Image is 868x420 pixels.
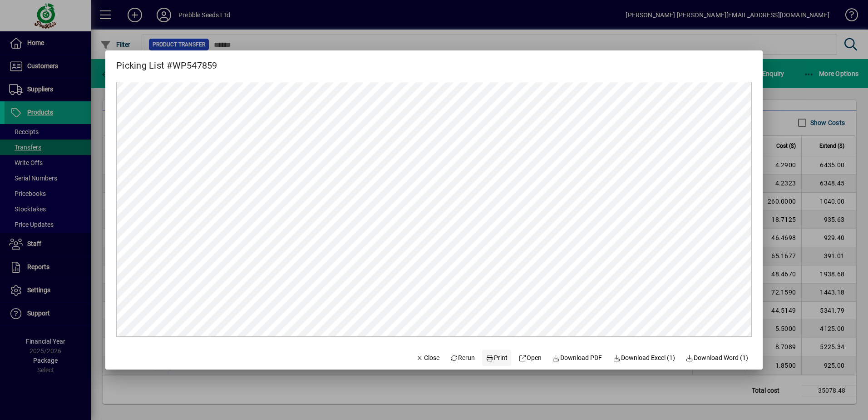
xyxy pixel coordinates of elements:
[105,50,228,73] h2: Picking List #WP547859
[450,353,475,363] span: Rerun
[416,353,439,363] span: Close
[518,353,542,363] span: Open
[515,350,545,366] a: Open
[552,353,602,363] span: Download PDF
[412,350,443,366] button: Close
[682,350,752,366] button: Download Word (1)
[549,350,606,366] a: Download PDF
[482,350,511,366] button: Print
[609,350,679,366] button: Download Excel (1)
[686,353,749,363] span: Download Word (1)
[613,353,675,363] span: Download Excel (1)
[486,353,508,363] span: Print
